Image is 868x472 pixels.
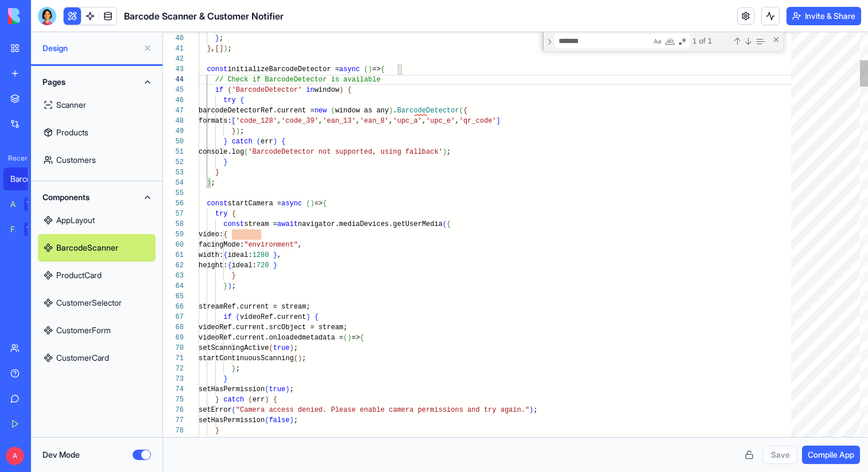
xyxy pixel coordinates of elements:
span: streamRef.current = stream; [199,303,310,311]
span: } [215,34,219,42]
div: 43 [163,64,184,75]
span: catch [232,138,253,146]
span: setError [199,406,232,414]
span: width: [199,251,223,259]
div: 65 [163,291,184,302]
span: ; [211,179,215,187]
span: ) [347,334,351,342]
span: true [269,385,285,393]
span: { [315,313,319,321]
span: setScanningActive [199,344,269,352]
textarea: Find [555,34,651,48]
div: 62 [163,260,184,271]
span: ideal: [232,262,257,270]
span: const [207,65,227,73]
span: ) [223,45,227,53]
span: 'upc_a' [393,117,421,125]
div: 59 [163,229,184,240]
div: 64 [163,281,184,291]
span: console.log [199,148,244,156]
span: height: [199,262,227,270]
span: 'qr_code' [459,117,497,125]
span: ; [240,127,244,135]
div: 48 [163,116,184,126]
span: } [223,158,227,166]
span: } [215,396,219,404]
span: "Camera access denied. Please enable camera permis [236,406,443,414]
span: window [315,86,339,94]
span: => [372,65,380,73]
span: ] [219,45,223,53]
a: ProductCard [38,262,156,289]
span: 1280 [253,251,269,259]
a: AppLayout [38,206,156,234]
span: ( [294,354,298,362]
div: Close (Escape) [772,35,781,44]
span: A [6,447,24,465]
div: 75 [163,395,184,405]
span: ) [289,344,293,352]
a: BarcodeScanner [38,234,156,262]
span: async [281,200,302,208]
span: if [215,86,223,94]
span: ideal: [227,251,252,259]
button: Invite & Share [786,7,861,25]
span: "environment" [244,241,298,249]
span: setHasPermission [199,416,265,424]
span: Design [42,42,138,54]
div: 1 of 1 [691,34,731,48]
span: [ [232,117,236,125]
span: video: [199,231,223,239]
div: 58 [163,219,184,229]
span: try [223,96,236,104]
span: ) [310,200,314,208]
span: ) [265,396,269,404]
span: { [381,65,385,73]
div: 76 [163,405,184,415]
div: 63 [163,271,184,281]
span: 'BarcodeDetector' [232,86,302,94]
span: ) [306,313,310,321]
span: ; [232,282,236,290]
span: ) [285,385,289,393]
span: { [360,334,364,342]
div: Match Whole Word (⌥⌘W) [664,36,676,47]
div: 69 [163,333,184,343]
span: , [211,45,215,53]
a: Feedback FormTRY [3,218,49,241]
a: Customers [38,146,156,174]
span: if [223,313,231,321]
span: Compile App [808,449,854,461]
div: 44 [163,75,184,85]
div: 40 [163,33,184,44]
span: videoRef.current.srcObject = stream; [199,323,347,331]
span: , [389,117,393,125]
span: Recent [3,154,28,163]
span: startCamera = [227,200,281,208]
div: 72 [163,364,184,374]
div: Previous Match (⇧Enter) [733,37,742,46]
span: { [323,200,327,208]
span: } [273,262,277,270]
span: { [223,231,227,239]
span: ; [533,406,537,414]
span: 'ean_13' [323,117,356,125]
div: TRY [24,223,42,236]
div: 57 [163,209,184,219]
a: CustomerCard [38,344,156,372]
span: ( [331,107,335,115]
span: 'code_39' [281,117,319,125]
span: ) [289,416,293,424]
span: } [232,365,236,373]
button: Compile App [802,446,860,464]
span: false [269,416,289,424]
div: AI Logo Generator [10,198,16,210]
span: new [315,107,327,115]
span: ( [232,406,236,414]
span: } [215,427,219,435]
span: { [223,251,227,259]
span: } [232,272,236,280]
span: } [207,45,211,53]
button: Pages [38,73,156,91]
span: BarcodeDetector [397,107,459,115]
